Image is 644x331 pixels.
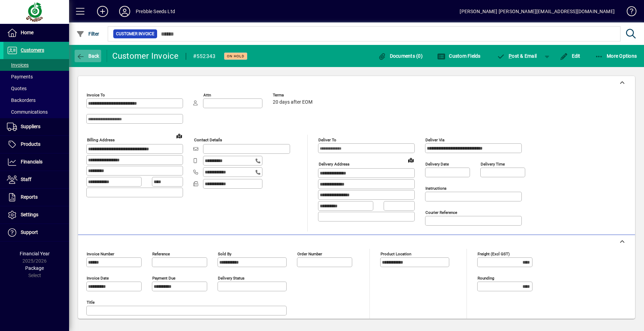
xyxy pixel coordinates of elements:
span: Home [21,30,33,35]
button: Custom Fields [435,50,482,62]
span: Financials [21,159,42,164]
a: Staff [3,171,69,188]
mat-label: Invoice To [87,93,105,97]
span: Custom Fields [437,53,481,59]
span: Customers [21,47,44,53]
mat-label: Instructions [425,186,446,191]
span: Suppliers [21,124,40,129]
button: Edit [558,50,582,62]
span: Financial Year [20,251,50,256]
a: Products [3,136,69,153]
a: Communications [3,106,69,118]
mat-label: Product location [381,252,411,256]
div: Prebble Seeds Ltd [136,6,175,17]
a: Knowledge Base [622,1,635,24]
mat-label: Courier Reference [425,210,457,215]
span: Back [76,53,99,59]
a: Home [3,24,69,41]
span: Invoices [7,62,29,68]
mat-label: Payment due [152,276,175,281]
span: Settings [21,212,38,217]
button: More Options [593,50,639,62]
mat-label: Deliver via [425,138,444,142]
span: Support [21,229,38,235]
button: Post & Email [493,50,540,62]
span: Backorders [7,97,36,103]
span: Customer Invoice [116,30,154,37]
mat-label: Delivery time [481,162,505,167]
span: More Options [595,53,637,59]
span: P [509,53,512,59]
mat-label: Title [87,300,95,305]
a: Financials [3,153,69,171]
span: Documents (0) [378,53,423,59]
a: Settings [3,206,69,224]
mat-label: Invoice number [87,252,114,256]
span: Quotes [7,86,27,91]
mat-label: Delivery date [425,162,449,167]
span: 20 days after EOM [273,100,313,105]
mat-label: Attn [203,93,211,97]
div: Customer Invoice [112,50,179,62]
a: Support [3,224,69,241]
mat-label: Rounding [478,276,494,281]
div: [PERSON_NAME] [PERSON_NAME][EMAIL_ADDRESS][DOMAIN_NAME] [460,6,615,17]
a: Invoices [3,59,69,71]
mat-label: Invoice date [87,276,109,281]
mat-label: Freight (excl GST) [478,252,510,256]
a: Quotes [3,83,69,94]
a: Backorders [3,94,69,106]
span: Terms [273,93,314,97]
mat-label: Sold by [218,252,231,256]
app-page-header-button: Back [69,50,107,62]
span: Package [25,265,44,271]
span: On hold [227,54,244,58]
mat-label: Deliver To [318,138,336,142]
button: Back [75,50,101,62]
a: Payments [3,71,69,83]
a: View on map [174,130,185,141]
mat-label: Delivery status [218,276,244,281]
span: Edit [560,53,580,59]
span: ost & Email [497,53,537,59]
div: #552343 [193,51,216,62]
a: View on map [405,154,416,165]
mat-label: Order number [297,252,322,256]
button: Documents (0) [376,50,424,62]
button: Add [92,5,114,18]
a: Suppliers [3,118,69,135]
span: Staff [21,177,31,182]
button: Profile [114,5,136,18]
span: Filter [76,31,99,37]
mat-label: Reference [152,252,170,256]
a: Reports [3,189,69,206]
span: Products [21,141,40,147]
button: Filter [75,28,101,40]
span: Payments [7,74,33,79]
span: Communications [7,109,48,115]
span: Reports [21,194,38,200]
